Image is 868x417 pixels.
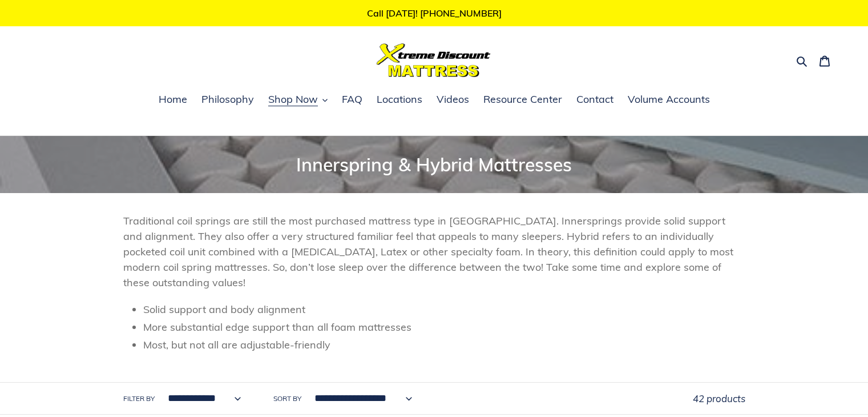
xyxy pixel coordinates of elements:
[273,394,301,404] label: Sort by
[201,93,254,106] span: Philosophy
[628,93,710,106] span: Volume Accounts
[296,153,572,176] span: Innerspring & Hybrid Mattresses
[342,93,362,106] span: FAQ
[143,337,745,352] li: Most, but not all are adjustable-friendly
[437,93,469,106] span: Videos
[377,93,422,106] span: Locations
[622,91,716,109] a: Volume Accounts
[143,302,745,317] li: Solid support and body alignment
[431,91,475,109] a: Videos
[268,93,318,106] span: Shop Now
[576,93,613,106] span: Contact
[336,91,368,109] a: FAQ
[478,91,568,109] a: Resource Center
[159,93,187,106] span: Home
[123,213,745,290] p: Traditional coil springs are still the most purchased mattress type in [GEOGRAPHIC_DATA]. Innersp...
[143,319,745,335] li: More substantial edge support than all foam mattresses
[123,394,155,404] label: Filter by
[196,91,260,109] a: Philosophy
[153,91,193,109] a: Home
[371,91,428,109] a: Locations
[483,93,562,106] span: Resource Center
[693,392,745,404] span: 42 products
[571,91,619,109] a: Contact
[377,43,491,77] img: Xtreme Discount Mattress
[263,91,333,109] button: Shop Now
